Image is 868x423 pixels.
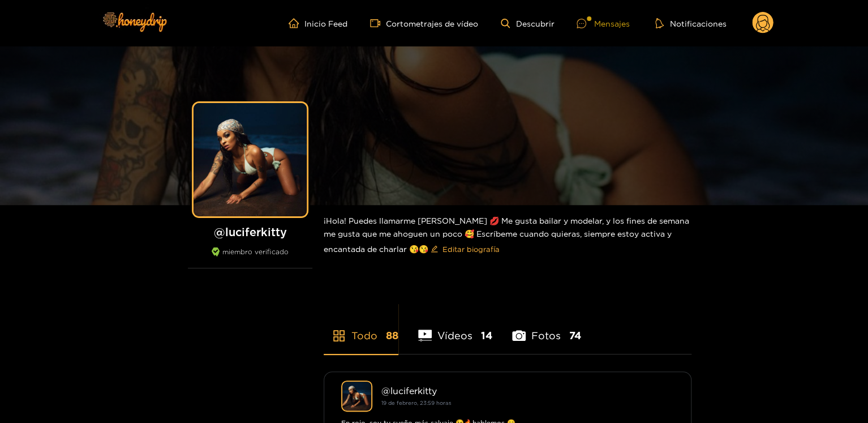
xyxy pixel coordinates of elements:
font: Descubrir [515,19,554,28]
a: Descubrir [501,19,554,28]
button: Notificaciones [652,18,729,29]
font: Mensajes [594,19,629,28]
font: Inicio Feed [304,19,347,28]
a: Inicio Feed [289,18,347,28]
span: tienda de aplicaciones [332,329,346,343]
span: editar [431,245,438,254]
span: cámara de vídeo [370,18,386,28]
font: @luciferkitty [214,225,287,238]
font: 19 de febrero, 23:59 horas [381,400,452,406]
button: editarEditar biografía [428,240,502,258]
font: 74 [569,330,581,341]
font: ¡Hola! Puedes llamarme [PERSON_NAME] 💋 Me gusta bailar y modelar, y los fines de semana me gusta ... [324,216,689,253]
span: hogar [289,18,304,28]
font: miembro verificado [222,248,289,255]
img: luciferkitty [341,381,372,412]
font: Notificaciones [669,19,726,28]
font: 14 [481,330,492,341]
font: @luciferkitty [381,386,437,396]
font: Fotos [531,330,561,341]
font: Todo [351,330,377,341]
font: Cortometrajes de vídeo [386,19,478,28]
font: 88 [386,330,398,341]
font: Vídeos [437,330,472,341]
font: Editar biografía [442,245,500,253]
a: Cortometrajes de vídeo [370,18,478,28]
